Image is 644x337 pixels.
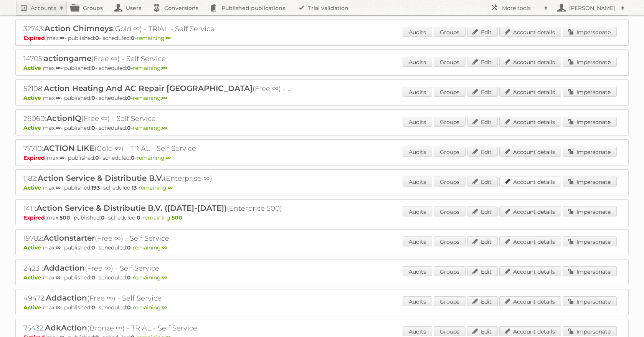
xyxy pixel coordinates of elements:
[137,214,140,221] strong: 0
[101,214,105,221] strong: 0
[467,117,498,127] a: Edit
[467,266,498,276] a: Edit
[132,184,137,191] strong: 13
[43,233,95,243] span: Actionstarter
[127,244,131,251] strong: 0
[59,35,64,41] strong: ∞
[434,117,466,127] a: Groups
[434,147,466,157] a: Groups
[403,266,432,276] a: Audits
[563,57,617,67] a: Impersonate
[23,64,621,71] p: max: - published: - scheduled: -
[467,57,498,67] a: Edit
[23,84,292,94] h2: 52108: (Free ∞) - Self Service
[23,64,43,71] span: Active
[23,184,43,191] span: Active
[23,214,47,221] span: Expired
[23,274,621,281] p: max: - published: - scheduled: -
[434,266,466,276] a: Groups
[499,27,561,37] a: Account details
[467,147,498,157] a: Edit
[467,236,498,246] a: Edit
[91,124,95,131] strong: 0
[91,244,95,251] strong: 0
[44,84,253,93] span: Action Heating And AC Repair [GEOGRAPHIC_DATA]
[403,57,432,67] a: Audits
[499,296,561,306] a: Account details
[23,35,47,41] span: Expired
[23,293,292,303] h2: 49472: (Free ∞) - Self Service
[499,326,561,336] a: Account details
[434,87,466,97] a: Groups
[23,154,47,161] span: Expired
[563,87,617,97] a: Impersonate
[91,64,95,71] strong: 0
[563,177,617,187] a: Impersonate
[499,117,561,127] a: Account details
[403,326,432,336] a: Audits
[127,274,131,281] strong: 0
[162,244,167,251] strong: ∞
[31,4,56,12] h2: Accounts
[43,263,85,273] span: Addaction
[23,263,292,273] h2: 24231: (Free ∞) - Self Service
[563,236,617,246] a: Impersonate
[403,27,432,37] a: Audits
[499,266,561,276] a: Account details
[23,35,621,41] p: max: - published: - scheduled: -
[23,24,292,34] h2: 32743: (Gold ∞) - TRIAL - Self Service
[43,144,94,153] span: ACTION LIKE
[563,266,617,276] a: Impersonate
[46,114,81,123] span: ActionIQ
[23,124,43,131] span: Active
[23,54,292,64] h2: 14705: (Free ∞) - Self Service
[168,184,173,191] strong: ∞
[23,154,621,161] p: max: - published: - scheduled: -
[499,87,561,97] a: Account details
[56,124,61,131] strong: ∞
[133,274,167,281] span: remaining:
[162,64,167,71] strong: ∞
[434,296,466,306] a: Groups
[499,57,561,67] a: Account details
[23,114,292,124] h2: 26060: (Free ∞) - Self Service
[56,244,61,251] strong: ∞
[133,124,167,131] span: remaining:
[142,214,182,221] span: remaining:
[127,124,131,131] strong: 0
[403,206,432,216] a: Audits
[95,35,99,41] strong: 0
[23,274,43,281] span: Active
[59,214,70,221] strong: 500
[166,154,171,161] strong: ∞
[162,124,167,131] strong: ∞
[137,154,171,161] span: remaining:
[467,326,498,336] a: Edit
[563,206,617,216] a: Impersonate
[91,274,95,281] strong: 0
[23,233,292,243] h2: 19782: (Free ∞) - Self Service
[563,27,617,37] a: Impersonate
[23,304,621,311] p: max: - published: - scheduled: -
[23,94,43,101] span: Active
[563,326,617,336] a: Impersonate
[567,4,617,12] h2: [PERSON_NAME]
[23,244,43,251] span: Active
[23,244,621,251] p: max: - published: - scheduled: -
[56,274,61,281] strong: ∞
[91,184,100,191] strong: 193
[434,57,466,67] a: Groups
[23,144,292,154] h2: 77710: (Gold ∞) - TRIAL - Self Service
[403,87,432,97] a: Audits
[131,35,135,41] strong: 0
[91,94,95,101] strong: 0
[139,184,173,191] span: remaining:
[91,304,95,311] strong: 0
[56,64,61,71] strong: ∞
[23,94,621,101] p: max: - published: - scheduled: -
[95,154,99,161] strong: 0
[467,177,498,187] a: Edit
[133,94,167,101] span: remaining:
[23,323,292,333] h2: 75432: (Bronze ∞) - TRIAL - Self Service
[467,296,498,306] a: Edit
